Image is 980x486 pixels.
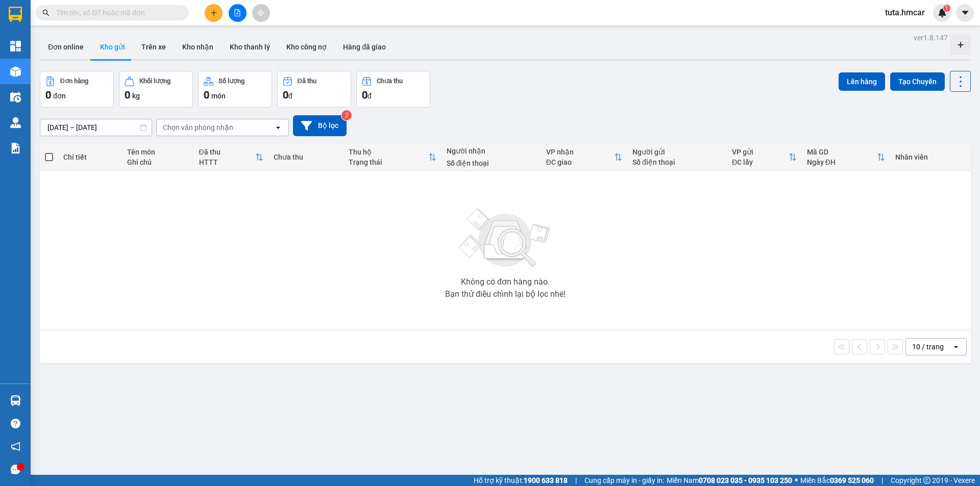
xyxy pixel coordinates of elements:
[830,476,874,484] strong: 0369 525 060
[229,4,247,22] button: file-add
[274,123,282,132] svg: open
[546,148,614,156] div: VP nhận
[445,290,566,298] div: Bạn thử điều chỉnh lại bộ lọc nhé!
[961,8,970,17] span: caret-down
[10,92,21,103] img: warehouse-icon
[40,71,114,108] button: Đơn hàng0đơn
[163,122,233,133] div: Chọn văn phòng nhận
[132,92,140,100] span: kg
[895,153,966,161] div: Nhân viên
[42,9,50,16] span: search
[210,9,217,16] span: plus
[956,4,974,22] button: caret-down
[198,71,272,108] button: Số lượng0món
[11,442,20,451] span: notification
[356,71,430,108] button: Chưa thu0đ
[632,158,722,166] div: Số điện thoại
[10,117,21,128] img: warehouse-icon
[139,78,170,85] div: Khối lượng
[877,6,933,19] span: tuta.hmcar
[807,158,877,166] div: Ngày ĐH
[222,35,278,59] button: Kho thanh lý
[367,92,372,100] span: đ
[938,8,947,17] img: icon-new-feature
[541,144,627,171] th: Toggle SortBy
[727,144,802,171] th: Toggle SortBy
[211,92,226,100] span: món
[257,9,264,16] span: aim
[119,71,193,108] button: Khối lượng0kg
[802,144,890,171] th: Toggle SortBy
[63,153,116,161] div: Chi tiết
[362,89,367,101] span: 0
[127,148,189,156] div: Tên món
[218,78,244,85] div: Số lượng
[199,158,256,166] div: HTTT
[575,475,577,486] span: |
[377,78,403,85] div: Chưa thu
[950,35,971,55] div: Tạo kho hàng mới
[10,143,21,154] img: solution-icon
[699,476,792,484] strong: 0708 023 035 - 0935 103 250
[914,32,948,43] div: ver 1.8.147
[274,153,338,161] div: Chưa thu
[461,278,550,286] div: Không có đơn hàng nào.
[943,5,950,12] sup: 1
[10,41,21,52] img: dashboard-icon
[205,4,223,22] button: plus
[839,72,885,91] button: Lên hàng
[45,89,51,101] span: 0
[732,148,789,156] div: VP gửi
[474,475,568,486] span: Hỗ trợ kỹ thuật:
[234,9,241,16] span: file-add
[194,144,269,171] th: Toggle SortBy
[53,92,66,100] span: đơn
[40,119,152,136] input: Select a date range.
[349,158,428,166] div: Trạng thái
[945,5,948,12] span: 1
[344,144,442,171] th: Toggle SortBy
[60,78,88,85] div: Đơn hàng
[204,89,209,101] span: 0
[447,159,536,167] div: Số điện thoại
[199,148,256,156] div: Đã thu
[252,4,270,22] button: aim
[335,35,394,59] button: Hàng đã giao
[632,148,722,156] div: Người gửi
[288,92,292,100] span: đ
[524,476,568,484] strong: 1900 633 818
[283,89,288,101] span: 0
[10,66,21,77] img: warehouse-icon
[293,115,347,136] button: Bộ lọc
[881,475,883,486] span: |
[40,35,92,59] button: Đơn online
[277,71,351,108] button: Đã thu0đ
[56,7,177,18] input: Tìm tên, số ĐT hoặc mã đơn
[667,475,792,486] span: Miền Nam
[9,7,22,22] img: logo-vxr
[584,475,664,486] span: Cung cấp máy in - giấy in:
[127,158,189,166] div: Ghi chú
[546,158,614,166] div: ĐC giao
[133,35,174,59] button: Trên xe
[912,342,944,352] div: 10 / trang
[349,148,428,156] div: Thu hộ
[795,478,798,482] span: ⚪️
[278,35,335,59] button: Kho công nợ
[807,148,877,156] div: Mã GD
[174,35,222,59] button: Kho nhận
[92,35,133,59] button: Kho gửi
[732,158,789,166] div: ĐC lấy
[952,343,960,351] svg: open
[447,147,536,155] div: Người nhận
[454,202,556,274] img: svg+xml;base64,PHN2ZyBjbGFzcz0ibGlzdC1wbHVnX19zdmciIHhtbG5zPSJodHRwOi8vd3d3LnczLm9yZy8yMDAwL3N2Zy...
[125,89,130,101] span: 0
[800,475,874,486] span: Miền Bắc
[11,419,20,428] span: question-circle
[298,78,316,85] div: Đã thu
[923,477,930,484] span: copyright
[11,465,20,474] span: message
[890,72,945,91] button: Tạo Chuyến
[10,395,21,406] img: warehouse-icon
[341,110,352,120] sup: 2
